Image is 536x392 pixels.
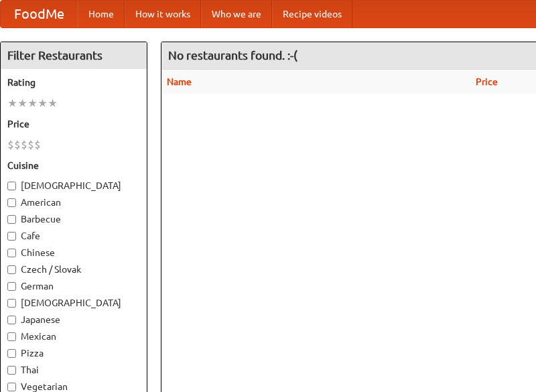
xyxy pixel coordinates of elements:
h4: Filter Restaurants [1,42,147,69]
a: Price [476,76,498,87]
label: American [7,196,140,209]
li: ★ [27,96,38,111]
a: Who we are [201,1,272,27]
label: [DEMOGRAPHIC_DATA] [7,296,140,310]
input: Mexican [7,332,16,341]
label: German [7,279,140,293]
input: Barbecue [7,215,16,224]
li: ★ [48,96,58,111]
label: Cafe [7,229,140,243]
label: Japanese [7,313,140,326]
input: Czech / Slovak [7,265,16,274]
ng-pluralize: No restaurants found. :-( [168,49,297,62]
input: Pizza [7,349,16,358]
input: Thai [7,366,16,375]
label: Pizza [7,346,140,360]
label: Czech / Slovak [7,263,140,276]
li: $ [21,137,27,152]
a: Name [167,76,192,87]
li: ★ [38,96,48,111]
label: [DEMOGRAPHIC_DATA] [7,179,140,192]
h5: Price [7,117,140,131]
li: $ [14,137,21,152]
input: Cafe [7,232,16,241]
label: Chinese [7,246,140,259]
input: [DEMOGRAPHIC_DATA] [7,299,16,308]
li: ★ [17,96,27,111]
li: $ [27,137,34,152]
a: Home [78,1,125,27]
li: ★ [7,96,17,111]
h5: Cuisine [7,159,140,172]
input: [DEMOGRAPHIC_DATA] [7,182,16,190]
input: Chinese [7,249,16,257]
h5: Rating [7,76,140,89]
input: German [7,282,16,291]
label: Thai [7,363,140,377]
input: Vegetarian [7,383,16,391]
li: $ [34,137,41,152]
input: American [7,198,16,207]
label: Barbecue [7,212,140,226]
a: How it works [125,1,201,27]
a: FoodMe [1,1,78,27]
label: Mexican [7,330,140,343]
input: Japanese [7,316,16,324]
a: Recipe videos [272,1,352,27]
li: $ [7,137,14,152]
